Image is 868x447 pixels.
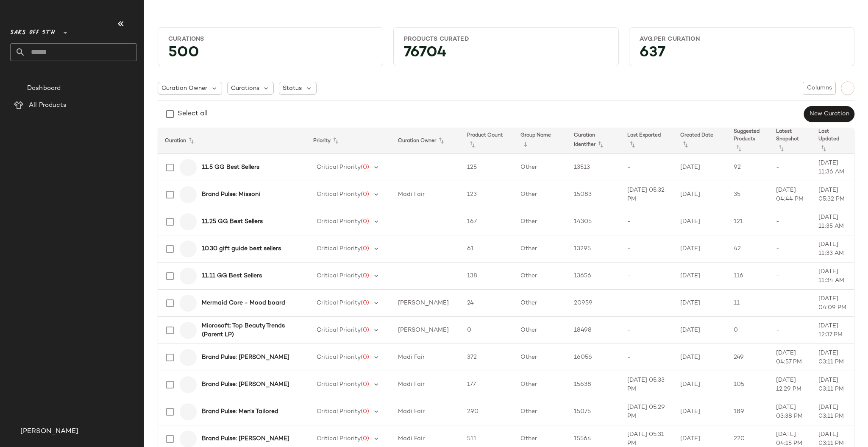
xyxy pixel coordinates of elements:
b: 11.25 GG Best Sellers [202,217,263,226]
td: [DATE] 11:33 AM [812,235,854,263]
td: - [769,263,812,290]
td: 15075 [567,398,620,425]
td: Madi Fair [391,181,461,208]
td: Other [514,208,567,235]
td: 125 [460,154,514,181]
span: (0) [361,354,369,360]
div: Select all [178,109,208,119]
th: Curation [158,128,306,154]
span: (0) [361,164,369,170]
span: (0) [361,436,369,442]
td: - [620,235,674,263]
div: Curations [168,35,373,43]
td: - [620,317,674,344]
span: Critical Priority [317,408,361,415]
td: 0 [460,317,514,344]
td: [DATE] [673,263,727,290]
td: Other [514,398,567,425]
span: New Curation [809,111,849,117]
td: Other [514,344,567,371]
td: [DATE] [673,290,727,317]
b: Brand Pulse: Missoni [202,190,260,199]
td: [DATE] 03:11 PM [812,371,854,398]
td: [DATE] 04:57 PM [769,344,812,371]
td: [PERSON_NAME] [391,290,461,317]
td: - [620,154,674,181]
span: All Products [29,101,67,110]
td: [DATE] 12:29 PM [769,371,812,398]
span: Critical Priority [317,327,361,333]
td: 24 [460,290,514,317]
td: [DATE] [673,235,727,263]
button: New Curation [804,106,854,122]
td: 123 [460,181,514,208]
span: (0) [361,273,369,279]
div: Products Curated [404,35,608,43]
td: - [620,208,674,235]
td: 189 [727,398,769,425]
span: Critical Priority [317,191,361,198]
td: [DATE] [673,371,727,398]
td: [DATE] 11:35 AM [812,208,854,235]
td: [DATE] [673,344,727,371]
td: [DATE] 05:32 PM [812,181,854,208]
span: (0) [361,246,369,252]
span: (0) [361,191,369,198]
td: - [769,154,812,181]
span: Columns [807,85,832,92]
td: 290 [460,398,514,425]
td: Other [514,263,567,290]
div: Avg.per Curation [640,35,844,43]
td: [DATE] [673,208,727,235]
b: Brand Pulse: [PERSON_NAME] [202,434,289,443]
span: Curation Owner [161,84,207,93]
th: Latest Snapshot [769,128,812,154]
div: 500 [161,47,379,62]
span: Curations [231,84,259,93]
b: 11.5 GG Best Sellers [202,163,259,172]
span: (0) [361,408,369,415]
span: Critical Priority [317,354,361,360]
td: [DATE] [673,317,727,344]
td: - [769,317,812,344]
td: [DATE] 03:11 PM [812,398,854,425]
th: Last Exported [620,128,674,154]
td: 138 [460,263,514,290]
span: Critical Priority [317,436,361,442]
td: 177 [460,371,514,398]
td: 11 [727,290,769,317]
td: [DATE] 12:37 PM [812,317,854,344]
td: 35 [727,181,769,208]
span: Critical Priority [317,273,361,279]
td: 116 [727,263,769,290]
td: [DATE] 11:36 AM [812,154,854,181]
b: Mermaid Core - Mood board [202,299,285,307]
td: 372 [460,344,514,371]
td: [PERSON_NAME] [391,317,461,344]
th: Curation Owner [391,128,461,154]
span: Critical Priority [317,381,361,388]
div: 637 [633,47,851,62]
td: - [769,290,812,317]
td: 15083 [567,181,620,208]
b: 11.11 GG Best Sellers [202,271,262,280]
th: Group Name [514,128,567,154]
span: Critical Priority [317,300,361,306]
td: 13513 [567,154,620,181]
td: 0 [727,317,769,344]
td: [DATE] [673,154,727,181]
td: 249 [727,344,769,371]
td: 92 [727,154,769,181]
td: Other [514,290,567,317]
td: Other [514,154,567,181]
td: [DATE] 04:44 PM [769,181,812,208]
td: Other [514,317,567,344]
span: (0) [361,300,369,306]
span: Critical Priority [317,218,361,225]
td: [DATE] 03:11 PM [812,344,854,371]
td: 167 [460,208,514,235]
td: [DATE] 05:29 PM [620,398,674,425]
td: Other [514,235,567,263]
span: [PERSON_NAME] [20,427,78,437]
td: 14305 [567,208,620,235]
